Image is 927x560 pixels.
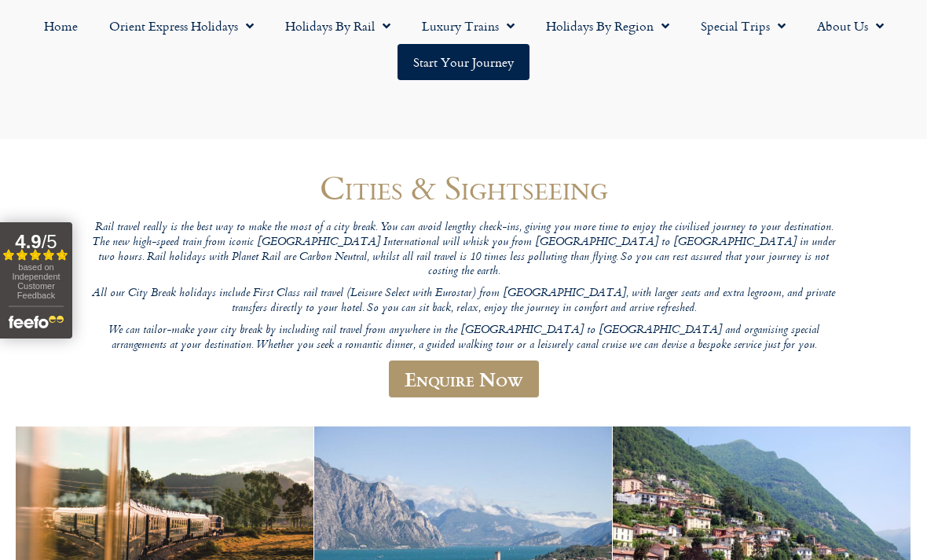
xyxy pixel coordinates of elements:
a: Special Trips [685,8,801,44]
p: We can tailor-make your city break by including rail travel from anywhere in the [GEOGRAPHIC_DATA... [86,324,841,353]
nav: Menu [8,8,919,80]
a: Holidays by Region [530,8,685,44]
a: Orient Express Holidays [93,8,269,44]
h1: Cities & Sightseeing [86,169,841,206]
a: About Us [801,8,900,44]
p: All our City Break holidays include First Class rail travel (Leisure Select with Eurostar) from [... [86,287,841,316]
a: Enquire Now [389,361,539,397]
a: Luxury Trains [406,8,530,44]
a: Home [28,8,93,44]
a: Start your Journey [398,44,529,80]
a: Holidays by Rail [269,8,406,44]
p: Rail travel really is the best way to make the most of a city break. You can avoid lengthy check-... [86,221,841,280]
